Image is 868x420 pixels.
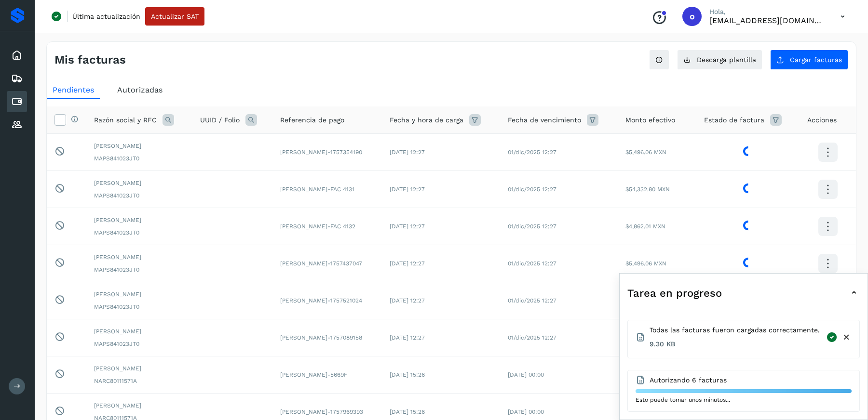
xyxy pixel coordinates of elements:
span: [PERSON_NAME]-FAC 4132 [280,223,355,230]
span: Tarea en progreso [627,285,722,301]
span: MAPS841023JT0 [94,154,185,163]
span: 01/dic/2025 12:27 [508,149,556,156]
span: [PERSON_NAME]-1757354190 [280,149,362,156]
span: Todas las facturas fueron cargadas correctamente. [650,325,820,335]
span: [PERSON_NAME] [94,179,185,187]
p: Última actualización [72,12,140,21]
p: Hola, [709,8,825,16]
span: [DATE] 12:27 [390,186,425,193]
span: 01/dic/2025 12:27 [508,297,556,304]
span: [DATE] 12:27 [390,149,425,156]
span: [PERSON_NAME]-FAC 4131 [280,186,354,193]
span: Razón social y RFC [94,115,157,125]
span: [DATE] 15:26 [390,408,425,415]
span: [PERSON_NAME]-1757969393 [280,408,363,415]
span: 9.30 KB [650,339,820,349]
p: oscar.onestprod@solvento.mx [709,16,825,25]
span: [PERSON_NAME]-5669F [280,371,347,378]
span: Pendientes [53,85,94,94]
span: $54,332.80 MXN [625,186,670,193]
span: Cargar facturas [790,56,842,63]
span: $5,496.06 MXN [625,149,666,156]
span: Actualizar SAT [151,13,199,20]
span: [PERSON_NAME] [94,364,185,373]
span: [DATE] 12:27 [390,260,425,267]
span: [PERSON_NAME]-1757089158 [280,334,362,341]
span: Monto efectivo [625,115,675,125]
span: [DATE] 00:00 [508,371,544,378]
span: $4,862.01 MXN [625,223,665,230]
div: Inicio [7,45,27,66]
span: MAPS841023JT0 [94,265,185,274]
span: [DATE] 12:27 [390,223,425,230]
div: Cuentas por pagar [7,91,27,112]
span: [DATE] 12:27 [390,297,425,304]
span: [PERSON_NAME] [94,401,185,410]
span: 01/dic/2025 12:27 [508,186,556,193]
span: MAPS841023JT0 [94,191,185,200]
span: Referencia de pago [280,115,344,125]
span: [PERSON_NAME] [94,142,185,150]
span: 01/dic/2025 12:27 [508,223,556,230]
span: Autorizando 6 facturas [650,375,727,385]
button: Descarga plantilla [677,50,762,70]
span: [DATE] 15:26 [390,371,425,378]
span: Autorizadas [117,85,163,94]
span: UUID / Folio [200,115,240,125]
span: [PERSON_NAME] [94,216,185,224]
span: [PERSON_NAME] [94,290,185,299]
span: [PERSON_NAME] [94,253,185,262]
span: [PERSON_NAME] [94,327,185,336]
span: Estado de factura [704,115,764,125]
span: Fecha de vencimiento [508,115,581,125]
span: 01/dic/2025 12:27 [508,260,556,267]
div: Proveedores [7,114,27,135]
button: Cargar facturas [770,50,848,70]
span: MAPS841023JT0 [94,302,185,311]
span: [PERSON_NAME]-1757437047 [280,260,362,267]
span: Acciones [807,115,837,125]
button: Actualizar SAT [145,7,204,26]
span: MAPS841023JT0 [94,340,185,348]
span: Descarga plantilla [697,56,756,63]
div: Tarea en progreso [627,281,860,304]
span: Fecha y hora de carga [390,115,463,125]
span: 01/dic/2025 12:27 [508,334,556,341]
div: Embarques [7,68,27,89]
h4: Mis facturas [54,53,126,67]
span: $5,496.06 MXN [625,260,666,267]
span: MAPS841023JT0 [94,228,185,237]
span: Esto puede tomar unos minutos... [636,396,730,403]
span: [DATE] 00:00 [508,408,544,415]
span: [DATE] 12:27 [390,334,425,341]
span: [PERSON_NAME]-1757521024 [280,297,362,304]
span: NARC80111571A [94,377,185,385]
